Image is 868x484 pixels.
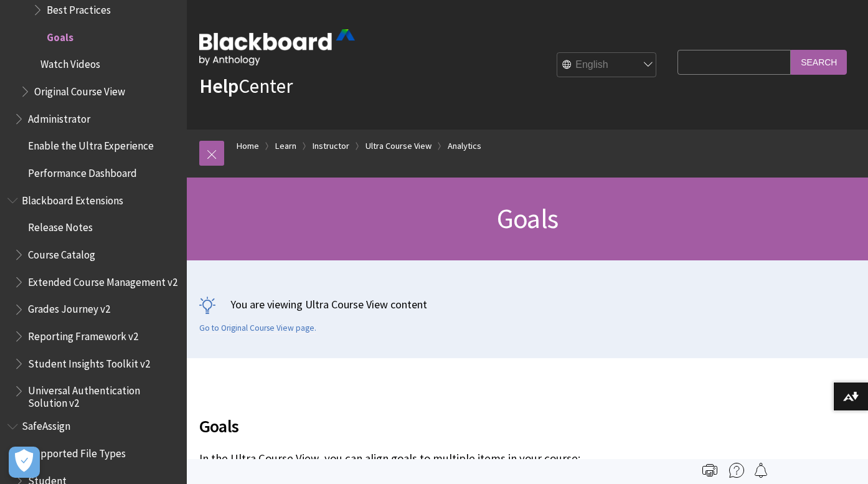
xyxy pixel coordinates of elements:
[199,450,671,467] p: In the Ultra Course View, you can align goals to multiple items in your course:
[28,136,154,153] span: Enable the Ultra Experience
[28,326,138,343] span: Reporting Framework v2
[40,54,100,71] span: Watch Videos
[199,74,238,98] strong: Help
[729,463,744,478] img: More help
[34,81,125,98] span: Original Course View
[753,463,768,478] img: Follow this page
[9,447,40,478] button: Open Preferences
[448,138,481,154] a: Analytics
[199,29,355,65] img: Blackboard by Anthology
[28,381,178,410] span: Universal Authentication Solution v2
[28,272,177,288] span: Extended Course Management v2
[497,201,558,235] span: Goals
[199,323,316,334] a: Go to Original Course View page.
[28,217,93,234] span: Release Notes
[237,138,259,154] a: Home
[28,244,95,261] span: Course Catalog
[313,138,349,154] a: Instructor
[7,190,179,410] nav: Book outline for Blackboard Extensions
[275,138,296,154] a: Learn
[22,416,70,433] span: SafeAssign
[28,163,137,179] span: Performance Dashboard
[366,138,432,154] a: Ultra Course View
[28,353,150,370] span: Student Insights Toolkit v2
[47,27,73,44] span: Goals
[28,443,126,460] span: Supported File Types
[199,413,671,439] span: Goals
[28,108,90,125] span: Administrator
[28,299,110,316] span: Grades Journey v2
[22,190,123,207] span: Blackboard Extensions
[557,53,657,78] select: Site Language Selector
[199,74,293,98] a: HelpCenter
[791,50,847,74] input: Search
[199,297,856,312] p: You are viewing Ultra Course View content
[702,463,717,478] img: Print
